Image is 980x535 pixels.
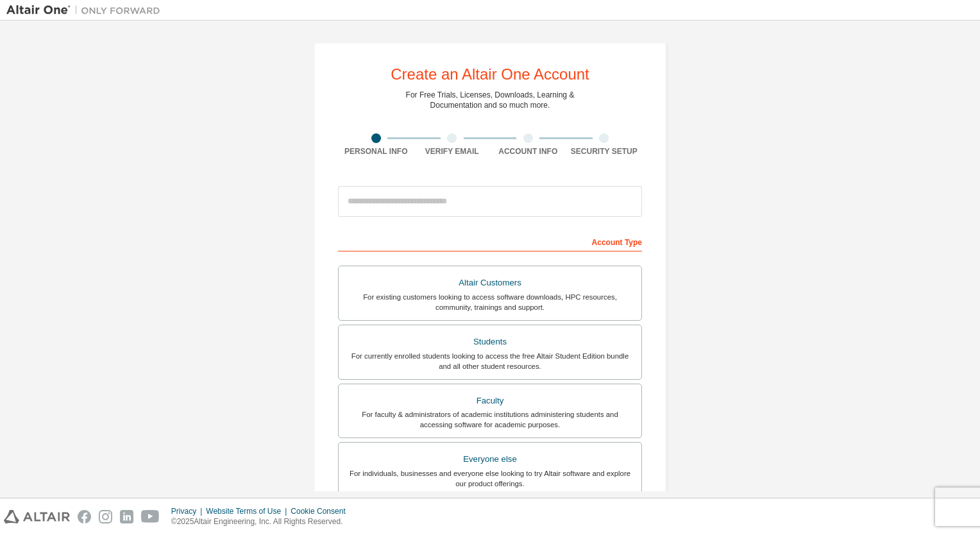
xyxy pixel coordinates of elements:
[171,506,206,516] div: Privacy
[206,506,291,516] div: Website Terms of Use
[120,510,133,523] img: linkedin.svg
[490,146,566,157] div: Account Info
[4,510,70,523] img: altair_logo.svg
[338,231,642,251] div: Account Type
[406,90,575,110] div: For Free Trials, Licenses, Downloads, Learning & Documentation and so much more.
[346,468,634,489] div: For individuals, businesses and everyone else looking to try Altair software and explore our prod...
[338,146,414,157] div: Personal Info
[346,292,634,312] div: For existing customers looking to access software downloads, HPC resources, community, trainings ...
[346,409,634,430] div: For faculty & administrators of academic institutions administering students and accessing softwa...
[566,146,643,157] div: Security Setup
[391,67,589,82] div: Create an Altair One Account
[291,506,353,516] div: Cookie Consent
[6,4,167,17] img: Altair One
[346,450,634,468] div: Everyone else
[346,351,634,371] div: For currently enrolled students looking to access the free Altair Student Edition bundle and all ...
[78,510,91,523] img: facebook.svg
[99,510,112,523] img: instagram.svg
[346,274,634,292] div: Altair Customers
[141,510,160,523] img: youtube.svg
[171,516,353,527] p: © 2025 Altair Engineering, Inc. All Rights Reserved.
[346,333,634,351] div: Students
[346,392,634,410] div: Faculty
[414,146,491,157] div: Verify Email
